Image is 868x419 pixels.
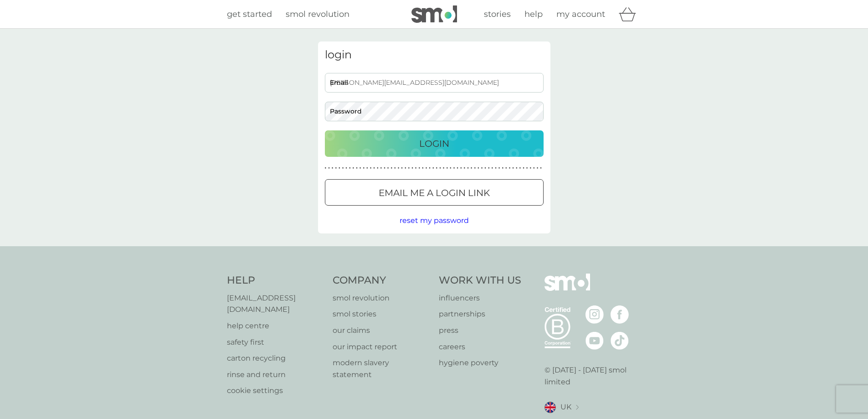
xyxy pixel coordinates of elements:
p: ● [516,166,518,171]
h4: Company [333,274,430,288]
p: ● [398,166,400,171]
p: ● [495,166,497,171]
a: press [439,325,521,336]
p: ● [366,166,368,171]
a: stories [484,8,511,21]
a: our claims [333,325,430,336]
p: ● [377,166,379,171]
p: ● [457,166,458,171]
p: ● [509,166,511,171]
span: UK [560,401,571,413]
p: ● [453,166,455,171]
img: select a new location [576,405,579,410]
p: ● [471,166,473,171]
p: ● [373,166,375,171]
p: ● [443,166,445,171]
a: safety first [227,336,324,348]
a: smol revolution [333,292,430,304]
p: ● [460,166,462,171]
p: ● [370,166,372,171]
p: ● [360,166,361,171]
p: © [DATE] - [DATE] smol limited [544,364,642,388]
p: ● [342,166,344,171]
p: ● [498,166,500,171]
p: ● [533,166,535,171]
p: ● [439,166,441,171]
p: ● [502,166,503,171]
span: reset my password [400,216,469,225]
span: stories [484,9,511,19]
p: ● [464,166,466,171]
p: ● [474,166,476,171]
p: Login [419,136,449,151]
p: Email me a login link [379,186,490,200]
p: ● [505,166,507,171]
p: ● [363,166,365,171]
p: ● [390,166,392,171]
a: partnerships [439,308,521,320]
p: ● [526,166,528,171]
img: smol [411,5,457,23]
button: Login [325,130,544,157]
p: ● [422,166,424,171]
p: ● [446,166,448,171]
a: careers [439,341,521,353]
p: ● [356,166,358,171]
p: ● [332,166,334,171]
a: modern slavery statement [333,357,430,380]
p: ● [339,166,340,171]
a: smol revolution [286,8,349,21]
button: Email me a login link [325,179,544,206]
a: rinse and return [227,369,324,381]
img: visit the smol Tiktok page [611,331,629,350]
p: ● [415,166,417,171]
a: [EMAIL_ADDRESS][DOMAIN_NAME] [227,292,324,316]
p: ● [380,166,382,171]
a: help centre [227,320,324,332]
p: ● [418,166,420,171]
p: ● [384,166,385,171]
p: ● [512,166,514,171]
p: ● [481,166,483,171]
p: ● [436,166,438,171]
a: our impact report [333,341,430,353]
p: ● [429,166,431,171]
img: visit the smol Youtube page [586,331,604,350]
a: influencers [439,292,521,304]
p: ● [484,166,486,171]
p: ● [394,166,396,171]
p: ● [328,166,330,171]
p: ● [426,166,427,171]
p: ● [335,166,337,171]
p: ● [478,166,479,171]
span: my account [556,9,605,19]
a: smol stories [333,308,430,320]
h4: Help [227,274,324,288]
p: ● [519,166,521,171]
a: cookie settings [227,385,324,397]
a: carton recycling [227,352,324,364]
p: ● [401,166,403,171]
p: ● [349,166,351,171]
p: ● [450,166,452,171]
p: ● [387,166,389,171]
span: smol revolution [286,9,349,19]
p: ● [467,166,469,171]
a: hygiene poverty [439,357,521,369]
img: smol [544,274,590,305]
span: help [524,9,543,19]
img: visit the smol Instagram page [586,305,604,324]
img: UK flag [544,402,556,413]
p: ● [523,166,524,171]
p: ● [408,166,410,171]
